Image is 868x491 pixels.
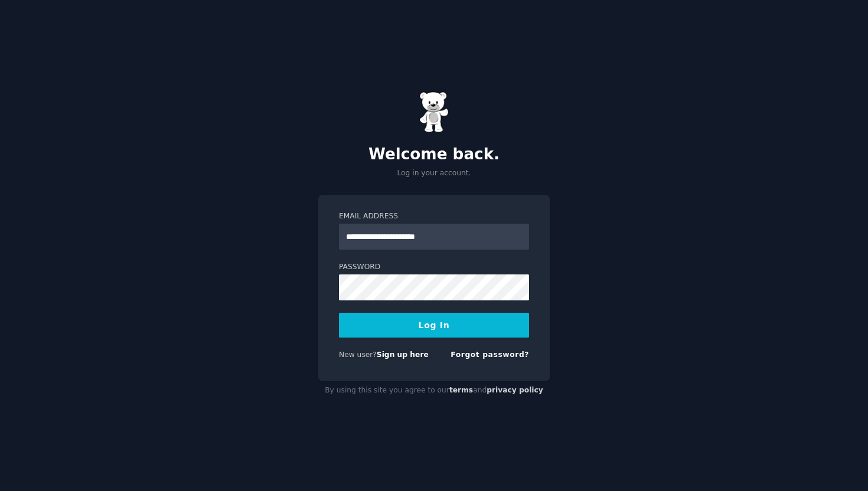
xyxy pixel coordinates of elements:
a: terms [449,386,473,394]
a: Forgot password? [451,351,529,359]
img: Gummy Bear [419,91,449,133]
span: New user? [339,351,377,359]
a: Sign up here [377,351,429,359]
a: privacy policy [487,386,543,394]
p: Log in your account. [318,168,550,179]
label: Email Address [339,211,529,222]
h2: Welcome back. [318,145,550,164]
label: Password [339,262,529,273]
button: Log In [339,313,529,338]
div: By using this site you agree to our and [318,381,550,400]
